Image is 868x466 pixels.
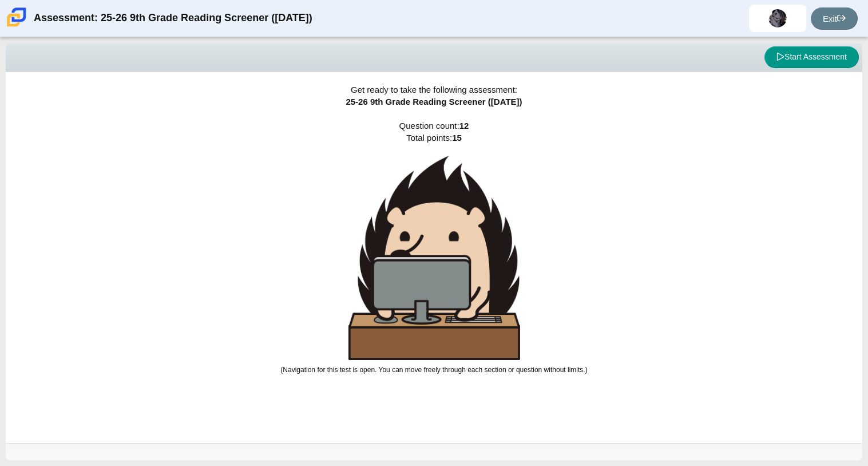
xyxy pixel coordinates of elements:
[348,156,520,360] img: hedgehog-behind-computer-large.png
[768,9,787,27] img: kamia.moore.NGwM3Z
[5,5,29,29] img: Carmen School of Science & Technology
[280,121,587,374] span: Question count: Total points:
[811,7,858,30] a: Exit
[452,133,462,143] b: 15
[351,85,517,94] span: Get ready to take the following assessment:
[34,5,312,32] div: Assessment: 25-26 9th Grade Reading Screener ([DATE])
[346,97,522,106] span: 25-26 9th Grade Reading Screener ([DATE])
[764,46,859,68] button: Start Assessment
[280,366,587,374] small: (Navigation for this test is open. You can move freely through each section or question without l...
[459,121,469,131] b: 12
[5,21,29,31] a: Carmen School of Science & Technology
